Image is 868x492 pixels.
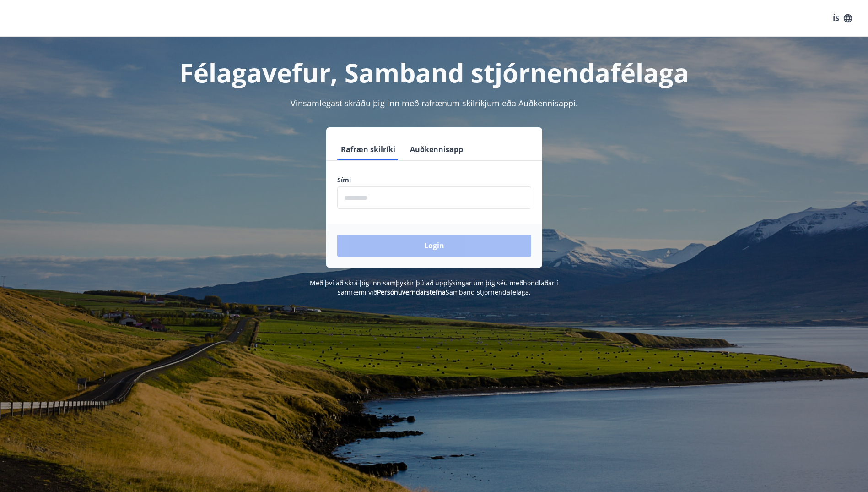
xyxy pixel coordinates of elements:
[116,55,753,90] h1: Félagavefur, Samband stjórnendafélaga
[337,175,531,185] label: Sími
[291,98,578,109] span: Vinsamlegast skráðu þig inn með rafrænum skilríkjum eða Auðkennisappi.
[377,288,446,296] a: Persónuverndarstefna
[406,138,467,160] button: Auðkennisapp
[310,279,558,296] span: Með því að skrá þig inn samþykkir þú að upplýsingar um þig séu meðhöndlaðar í samræmi við Samband...
[337,138,399,160] button: Rafræn skilríki
[828,10,857,27] button: ÍS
